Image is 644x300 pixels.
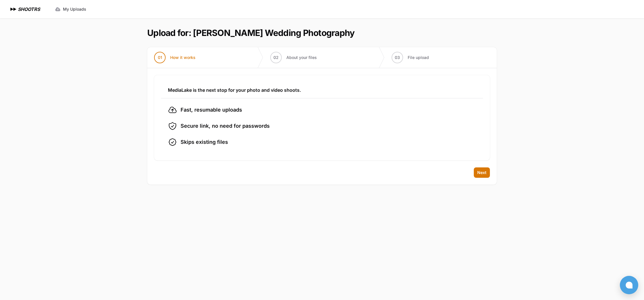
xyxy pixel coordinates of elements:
[168,87,476,93] h3: MediaLake is the next stop for your photo and video shoots.
[9,6,40,13] a: SHOOTRS SHOOTRS
[181,122,270,130] span: Secure link, no need for passwords
[51,4,90,14] a: My Uploads
[63,6,86,12] span: My Uploads
[286,55,317,60] span: About your files
[18,6,40,13] h1: SHOOTRS
[147,47,202,68] button: 01 How it works
[181,138,228,146] span: Skips existing files
[474,167,490,178] button: Next
[263,47,324,68] button: 02 About your files
[395,55,400,60] span: 03
[273,55,279,60] span: 02
[477,170,486,175] span: Next
[385,47,436,68] button: 03 File upload
[181,106,242,114] span: Fast, resumable uploads
[158,55,162,60] span: 01
[620,276,638,294] button: Open chat window
[170,55,195,60] span: How it works
[147,28,354,38] h1: Upload for: [PERSON_NAME] Wedding Photography
[9,6,18,13] img: SHOOTRS
[408,55,429,60] span: File upload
